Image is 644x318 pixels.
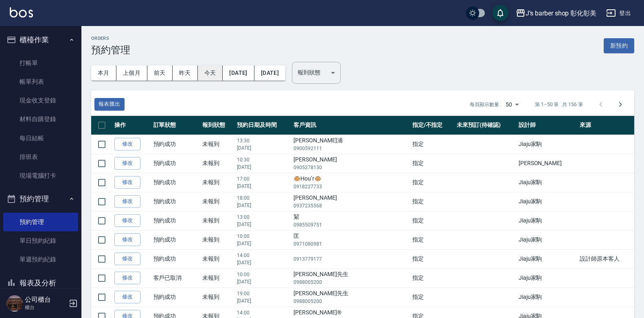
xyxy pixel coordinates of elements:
[502,94,522,115] div: 50
[237,137,289,144] p: 13:30
[151,249,201,268] td: 預約成功
[517,211,578,230] td: Jiaju家駒
[3,29,78,50] button: 櫃檯作業
[3,72,78,91] a: 帳單列表
[91,65,116,81] button: 本月
[291,116,410,135] th: 客戶資訊
[237,144,289,152] p: [DATE]
[151,268,201,288] td: 客戶已取消
[291,192,410,211] td: [PERSON_NAME]
[517,230,578,249] td: Jiaju家駒
[410,135,455,154] td: 指定
[200,230,235,249] td: 未報到
[294,164,408,171] p: 0905278130
[291,288,410,307] td: [PERSON_NAME]先生
[294,240,408,248] p: 0971080981
[151,230,201,249] td: 預約成功
[151,173,201,192] td: 預約成功
[3,188,78,209] button: 預約管理
[410,288,455,307] td: 指定
[535,101,583,108] p: 第 1–50 筆 共 156 筆
[578,249,634,268] td: 設計師原本客人
[578,116,634,135] th: 來源
[114,195,140,208] a: 修改
[200,249,235,268] td: 未報到
[200,268,235,288] td: 未報到
[237,213,289,221] p: 13:00
[410,230,455,249] td: 指定
[237,271,289,278] p: 10:00
[237,259,289,266] p: [DATE]
[237,290,289,297] p: 19:00
[200,116,235,135] th: 報到狀態
[94,98,125,111] button: 報表匯出
[517,116,578,135] th: 設計師
[151,192,201,211] td: 預約成功
[237,221,289,228] p: [DATE]
[455,116,517,135] th: 未來預訂(待確認)
[200,192,235,211] td: 未報到
[235,116,291,135] th: 預約日期及時間
[3,148,78,166] a: 排班表
[151,288,201,307] td: 預約成功
[173,65,198,81] button: 昨天
[526,8,596,18] div: J’s barber shop 彰化彰美
[517,249,578,268] td: Jiaju家駒
[291,211,410,230] td: 絜
[200,211,235,230] td: 未報到
[116,65,147,81] button: 上個月
[291,230,410,249] td: 匡
[200,154,235,173] td: 未報到
[294,221,408,229] p: 0985509751
[151,135,201,154] td: 預約成功
[10,7,33,17] img: Logo
[603,6,634,21] button: 登出
[604,38,634,53] button: 新預約
[3,110,78,129] a: 材料自購登錄
[237,175,289,183] p: 17:00
[294,145,408,152] p: 0900592111
[3,91,78,110] a: 現金收支登錄
[410,173,455,192] td: 指定
[200,173,235,192] td: 未報到
[114,291,140,303] a: 修改
[237,278,289,285] p: [DATE]
[237,156,289,163] p: 10:30
[3,231,78,250] a: 單日預約紀錄
[114,214,140,227] a: 修改
[254,65,285,81] button: [DATE]
[291,268,410,288] td: [PERSON_NAME]先生
[3,213,78,231] a: 預約管理
[517,135,578,154] td: Jiaju家駒
[294,183,408,190] p: 0918227733
[200,288,235,307] td: 未報到
[112,116,151,135] th: 操作
[237,252,289,259] p: 14:00
[291,135,410,154] td: [PERSON_NAME]浦
[294,279,408,286] p: 0988005200
[410,154,455,173] td: 指定
[3,129,78,148] a: 每日結帳
[151,211,201,230] td: 預約成功
[91,44,130,56] h3: 預約管理
[114,272,140,284] a: 修改
[237,202,289,209] p: [DATE]
[291,173,410,192] td: 🐵Hou’r🐵
[517,192,578,211] td: Jiaju家駒
[151,154,201,173] td: 預約成功
[517,288,578,307] td: Jiaju家駒
[291,154,410,173] td: [PERSON_NAME]
[237,183,289,190] p: [DATE]
[223,65,254,81] button: [DATE]
[517,154,578,173] td: [PERSON_NAME]
[513,5,600,22] button: J’s barber shop 彰化彰美
[294,298,408,305] p: 0988005200
[237,309,289,316] p: 14:00
[7,295,23,311] img: Person
[3,166,78,185] a: 現場電腦打卡
[114,157,140,170] a: 修改
[517,268,578,288] td: Jiaju家駒
[470,101,499,108] p: 每頁顯示數量
[3,272,78,294] button: 報表及分析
